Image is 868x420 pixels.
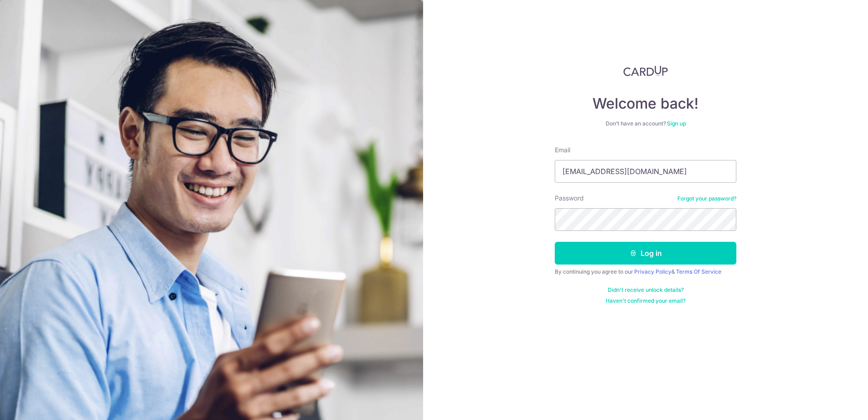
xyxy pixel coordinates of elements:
[623,65,668,76] img: CardUp Logo
[555,242,736,265] button: Log in
[555,268,736,275] div: By continuing you agree to our &
[606,297,686,305] a: Haven't confirmed your email?
[555,160,736,183] input: Enter your Email
[555,194,584,203] label: Password
[555,145,570,155] label: Email
[608,286,684,294] a: Didn't receive unlock details?
[555,120,736,127] div: Don’t have an account?
[677,195,736,202] a: Forgot your password?
[634,268,671,275] a: Privacy Policy
[555,95,736,113] h4: Welcome back!
[667,120,686,127] a: Sign up
[676,268,721,275] a: Terms Of Service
